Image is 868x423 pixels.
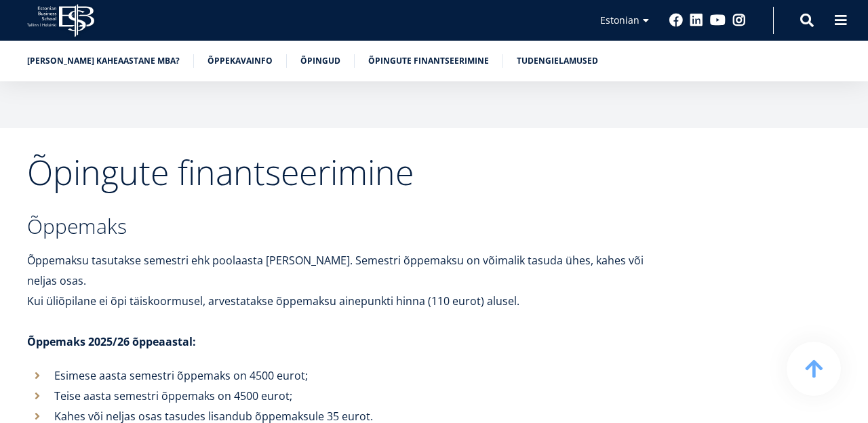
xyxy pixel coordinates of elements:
a: Instagram [732,14,746,27]
span: Kaheaastane MBA [16,150,89,163]
a: Õpingud [300,54,340,68]
p: Kui üliõpilane ei õpi täiskoormusel, arvestatakse õppemaksu ainepunkti hinna (110 eurot) alusel. [27,291,671,311]
h2: Õpingute finantseerimine [27,155,671,189]
a: [PERSON_NAME] kaheaastane MBA? [27,54,180,68]
a: Tudengielamused [517,54,598,68]
input: Üheaastane eestikeelne MBA [3,134,12,142]
a: Õppekavainfo [208,54,273,68]
a: Õpingute finantseerimine [368,54,489,68]
span: Perekonnanimi [322,1,384,13]
a: Facebook [669,14,683,27]
p: Teise aasta semestri õppemaks on 4500 eurot; [54,386,671,406]
p: Õppemaksu tasutakse semestri ehk poolaasta [PERSON_NAME]. Semestri õppemaksu on võimalik tasuda ü... [27,250,671,291]
span: Tehnoloogia ja innovatsiooni juhtimine (MBA) [16,168,199,180]
input: Kaheaastane MBA [3,151,12,160]
input: Tehnoloogia ja innovatsiooni juhtimine (MBA) [3,169,12,178]
strong: Õppemaks 2025/26 õppeaastal: [27,334,196,349]
a: Linkedin [690,14,703,27]
a: Youtube [710,14,726,27]
p: Esimese aasta semestri õppemaks on 4500 eurot; [54,365,671,386]
h3: Õppemaks [27,216,671,237]
span: Üheaastane eestikeelne MBA [16,133,132,145]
